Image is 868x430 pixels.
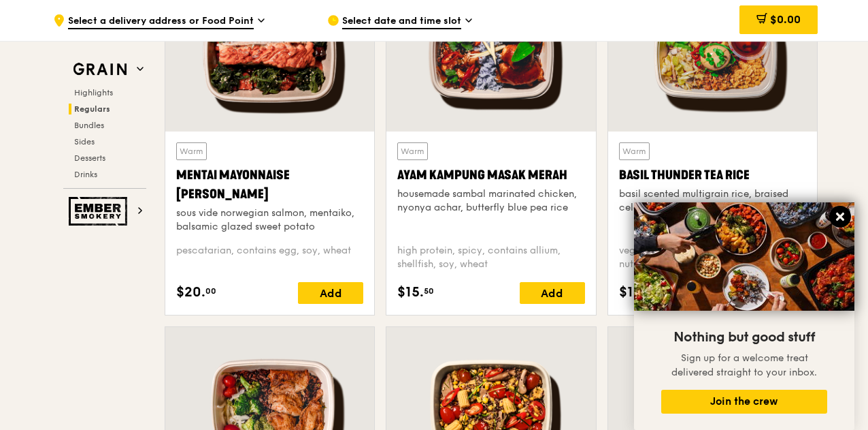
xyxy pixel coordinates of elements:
[671,352,817,378] span: Sign up for a welcome treat delivered straight to your inbox.
[673,329,815,345] span: Nothing but good stuff
[397,187,584,215] div: housemade sambal marinated chicken, nyonya achar, butterfly blue pea rice
[205,286,216,296] span: 00
[619,282,646,303] span: $14.
[342,14,461,29] span: Select date and time slot
[424,286,434,296] span: 50
[74,88,113,97] span: Highlights
[619,187,806,215] div: basil scented multigrain rice, braised celery mushroom cabbage, hanjuku egg
[619,166,806,185] div: Basil Thunder Tea Rice
[634,202,854,311] img: DSC07876-Edit02-Large.jpeg
[74,170,97,179] span: Drinks
[176,282,205,303] span: $20.
[176,166,363,204] div: Mentai Mayonnaise [PERSON_NAME]
[520,282,585,304] div: Add
[829,206,851,228] button: Close
[74,153,105,163] span: Desserts
[176,142,207,160] div: Warm
[176,206,363,234] div: sous vide norwegian salmon, mentaiko, balsamic glazed sweet potato
[68,14,254,29] span: Select a delivery address or Food Point
[619,142,650,160] div: Warm
[298,282,363,304] div: Add
[397,244,584,271] div: high protein, spicy, contains allium, shellfish, soy, wheat
[397,142,428,160] div: Warm
[74,121,104,130] span: Bundles
[770,13,801,26] span: $0.00
[397,166,584,185] div: Ayam Kampung Masak Merah
[69,197,131,226] img: Ember Smokery web logo
[397,282,424,303] span: $15.
[176,244,363,271] div: pescatarian, contains egg, soy, wheat
[69,57,131,82] img: Grain web logo
[619,244,806,271] div: vegetarian, contains allium, barley, egg, nuts, soy, wheat
[74,137,95,147] span: Sides
[661,390,827,414] button: Join the crew
[74,104,110,114] span: Regulars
